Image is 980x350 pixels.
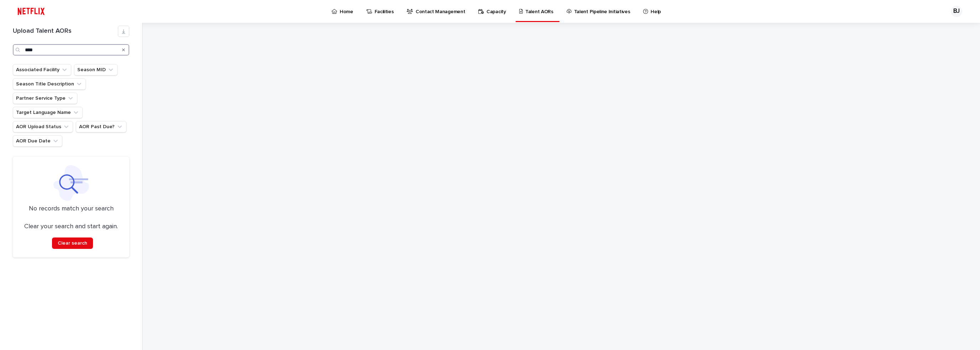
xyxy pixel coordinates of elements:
[13,135,62,147] button: AOR Due Date
[76,121,126,132] button: AOR Past Due?
[13,27,118,35] h1: Upload Talent AORs
[13,93,77,104] button: Partner Service Type
[13,44,129,56] input: Search
[74,64,118,75] button: Season MID
[52,237,93,249] button: Clear search
[24,223,118,231] p: Clear your search and start again.
[951,6,962,17] div: BJ
[13,78,86,90] button: Season Title Description
[13,121,73,132] button: AOR Upload Status
[13,64,71,75] button: Associated Facility
[14,4,48,19] img: ifQbXi3ZQGMSEF7WDB7W
[58,241,87,246] span: Clear search
[13,107,83,118] button: Target Language Name
[21,205,121,213] p: No records match your search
